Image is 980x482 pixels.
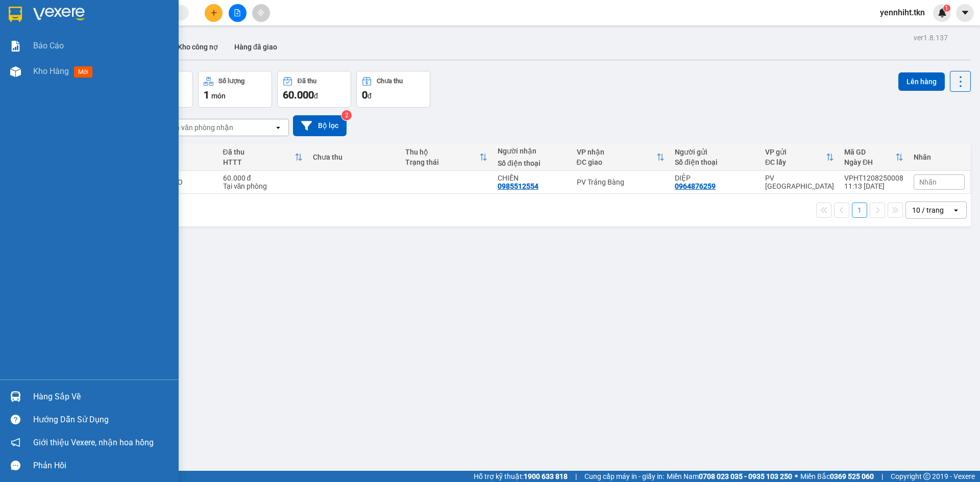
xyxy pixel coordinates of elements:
[405,148,479,156] div: Thu hộ
[765,174,834,190] div: PV [GEOGRAPHIC_DATA]
[218,78,244,85] div: Số lượng
[33,412,171,427] div: Hướng dẫn sử dụng
[800,471,874,482] span: Miền Bắc
[204,89,209,101] span: 1
[675,148,755,156] div: Người gửi
[169,35,226,59] button: Kho công nợ
[881,471,883,482] span: |
[11,415,20,424] span: question-circle
[33,66,69,76] span: Kho hàng
[377,78,403,85] div: Chưa thu
[577,158,656,166] div: ĐC giao
[74,66,92,78] span: mới
[226,35,285,59] button: Hàng đã giao
[298,78,316,85] div: Đã thu
[211,92,226,100] span: món
[765,158,826,166] div: ĐC lấy
[923,473,930,480] span: copyright
[198,71,272,108] button: Số lượng1món
[844,158,895,166] div: Ngày ĐH
[675,158,755,166] div: Số điện thoại
[33,39,64,52] span: Báo cáo
[961,8,970,17] span: caret-down
[252,4,270,22] button: aim
[10,391,21,402] img: warehouse-icon
[839,144,909,171] th: Toggle SortBy
[218,144,308,171] th: Toggle SortBy
[33,458,171,473] div: Phản hồi
[919,178,937,186] span: Nhãn
[283,89,314,101] span: 60.000
[314,92,318,100] span: đ
[844,174,903,182] div: VPHT1208250008
[852,202,867,218] button: 1
[498,182,538,190] div: 0985512554
[33,389,171,404] div: Hàng sắp về
[10,66,21,77] img: warehouse-icon
[257,9,264,16] span: aim
[362,89,367,101] span: 0
[572,144,670,171] th: Toggle SortBy
[163,122,233,133] div: Chọn văn phòng nhận
[667,471,792,482] span: Miền Nam
[844,148,895,156] div: Mã GD
[914,32,948,43] div: ver 1.8.137
[956,4,974,22] button: caret-down
[356,71,430,108] button: Chưa thu0đ
[205,4,223,22] button: plus
[575,471,577,482] span: |
[274,123,282,132] svg: open
[760,144,839,171] th: Toggle SortBy
[498,147,567,155] div: Người nhận
[293,115,347,136] button: Bộ lọc
[830,472,874,480] strong: 0369 525 060
[223,174,303,182] div: 60.000 đ
[577,178,665,186] div: PV Trảng Bàng
[229,4,247,22] button: file-add
[872,6,933,19] span: yennhiht.tkn
[277,71,351,108] button: Đã thu60.000đ
[584,471,664,482] span: Cung cấp máy in - giấy in:
[498,159,567,167] div: Số điện thoại
[11,438,20,447] span: notification
[405,158,479,166] div: Trạng thái
[943,5,950,12] sup: 1
[675,174,755,182] div: DIỆP
[11,461,20,470] span: message
[33,436,154,449] span: Giới thiệu Vexere, nhận hoa hồng
[223,182,303,190] div: Tại văn phòng
[765,148,826,156] div: VP gửi
[474,471,568,482] span: Hỗ trợ kỹ thuật:
[675,182,716,190] div: 0964876259
[699,472,792,480] strong: 0708 023 035 - 0935 103 250
[952,206,960,214] svg: open
[795,474,798,478] span: ⚪️
[914,153,965,161] div: Nhãn
[223,158,295,166] div: HTTT
[367,92,372,100] span: đ
[313,153,395,161] div: Chưa thu
[341,110,352,120] sup: 2
[223,148,295,156] div: Đã thu
[912,205,944,215] div: 10 / trang
[234,9,241,16] span: file-add
[844,182,903,190] div: 11:13 [DATE]
[210,9,217,16] span: plus
[938,8,947,17] img: icon-new-feature
[9,7,22,22] img: logo-vxr
[524,472,568,480] strong: 1900 633 818
[10,41,21,52] img: solution-icon
[498,174,567,182] div: CHIẾN
[945,5,948,12] span: 1
[577,148,656,156] div: VP nhận
[400,144,493,171] th: Toggle SortBy
[898,72,945,91] button: Lên hàng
